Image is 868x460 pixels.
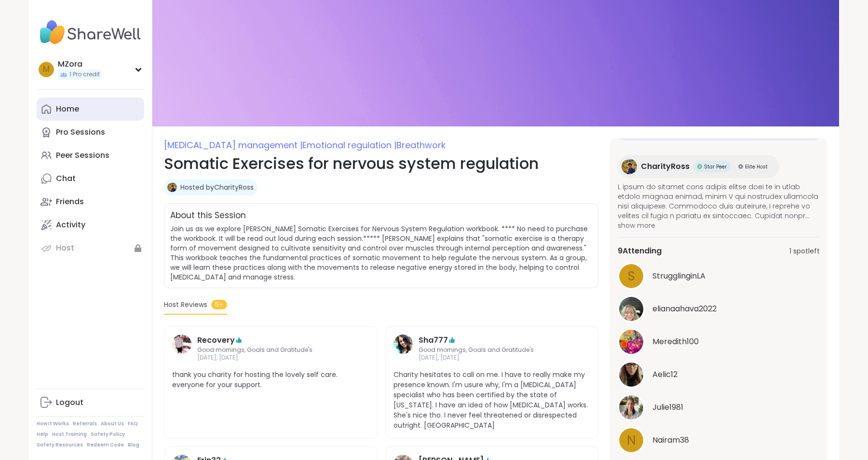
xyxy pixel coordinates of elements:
span: Star Peer [704,163,727,170]
div: Activity [56,220,85,230]
span: L ipsum do sitamet cons adipis elitse doei te in utlab etdolo magnaa enimad, minim V qui nostrude... [618,182,820,221]
img: elianaahava2022 [619,297,643,321]
a: Host Training [52,431,87,438]
span: 1 spot left [789,246,820,256]
a: Safety Policy [91,431,125,438]
div: Host [56,243,74,253]
span: 1 Pro credit [69,70,100,79]
img: CharityRoss [622,159,637,174]
a: SStrugglinginLA [618,263,820,290]
a: Aelic12Aelic12 [618,361,820,388]
img: Julie1981 [619,395,643,419]
a: NNairam38 [618,427,820,454]
span: Good mornings, Goals and Gratitude's [197,346,344,354]
span: [DATE], [DATE] [419,354,566,362]
a: How It Works [37,420,69,427]
a: Chat [37,167,144,190]
span: Julie1981 [652,402,683,413]
a: Sha777 [419,335,448,346]
div: Home [56,104,79,114]
span: Meredith100 [652,336,699,348]
span: Good mornings, Goals and Gratitude's [419,346,566,354]
span: thank you charity for hosting the lovely self care. everyone for your support. [172,370,369,390]
span: 5+ [211,300,227,309]
span: Breathwork [396,139,446,151]
a: Activity [37,213,144,237]
a: Peer Sessions [37,144,144,167]
span: show more [618,221,820,230]
a: Hosted byCharityRoss [180,182,254,192]
span: 9 Attending [618,245,662,257]
a: Redeem Code [87,442,124,448]
span: Emotional regulation | [302,139,396,151]
a: elianaahava2022elianaahava2022 [618,295,820,322]
span: elianaahava2022 [652,303,717,315]
img: ShareWell Nav Logo [37,15,144,49]
img: Recovery [172,335,191,354]
span: Charity hesitates to call on me. I have to really make my presence known. I'm usure why, I'm a [M... [393,370,591,431]
span: Aelic12 [652,369,678,380]
img: Elite Host [738,164,743,169]
a: Recovery [197,335,235,346]
div: Friends [56,196,84,207]
a: Logout [37,391,144,414]
img: CharityRoss [167,182,177,192]
a: Referrals [73,420,97,427]
a: Safety Resources [37,442,83,448]
div: MZora [58,59,102,70]
img: Aelic12 [619,362,643,387]
span: S [628,267,635,286]
a: Recovery [172,335,191,362]
h2: About this Session [170,209,246,222]
span: Elite Host [745,163,768,170]
img: Sha777 [393,335,413,354]
img: Meredith100 [619,330,643,354]
div: Chat [56,173,76,184]
span: [MEDICAL_DATA] management | [164,139,302,151]
span: [DATE], [DATE] [197,354,344,362]
span: StrugglinginLA [652,270,705,282]
img: Star Peer [697,164,702,169]
a: Julie1981Julie1981 [618,394,820,421]
span: Host Reviews [164,300,207,310]
a: FAQ [128,420,138,427]
a: Friends [37,190,144,213]
span: N [627,431,636,450]
div: Logout [56,397,83,408]
a: Blog [128,442,139,448]
a: Sha777 [393,335,413,362]
span: Nairam38 [652,434,689,446]
a: About Us [101,420,124,427]
span: CharityRoss [641,161,690,172]
h1: Somatic Exercises for nervous system regulation [164,152,598,175]
span: Join us as we explore [PERSON_NAME] Somatic Exercises for Nervous System Regulation workbook. ***... [170,224,588,282]
a: Help [37,431,48,438]
a: Meredith100Meredith100 [618,328,820,355]
div: Peer Sessions [56,150,109,161]
a: Host [37,237,144,260]
span: M [43,63,50,76]
a: Home [37,98,144,121]
a: CharityRossCharityRossStar PeerStar PeerElite HostElite Host [618,155,779,178]
a: Pro Sessions [37,121,144,144]
div: Pro Sessions [56,127,105,138]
